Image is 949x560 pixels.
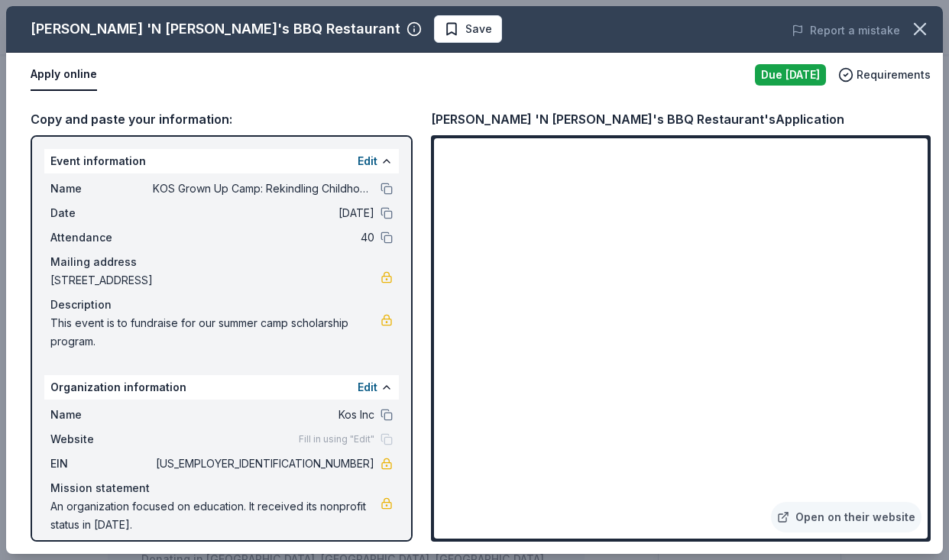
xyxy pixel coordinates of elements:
[755,64,826,86] div: Due [DATE]
[50,455,153,473] span: EIN
[31,109,413,129] div: Copy and paste your information:
[153,406,374,424] span: Kos Inc
[50,314,381,351] span: This event is to fundraise for our summer camp scholarship program.
[50,271,381,290] span: [STREET_ADDRESS]
[50,296,393,314] div: Description
[153,455,374,473] span: [US_EMPLOYER_IDENTIFICATION_NUMBER]
[44,149,399,173] div: Event information
[299,433,374,445] span: Fill in using "Edit"
[50,228,153,247] span: Attendance
[792,21,900,40] button: Report a mistake
[50,406,153,424] span: Name
[31,59,97,91] button: Apply online
[358,152,377,170] button: Edit
[838,66,931,84] button: Requirements
[434,15,502,43] button: Save
[50,204,153,222] span: Date
[31,17,400,41] div: [PERSON_NAME] 'N [PERSON_NAME]'s BBQ Restaurant
[50,180,153,198] span: Name
[153,204,374,222] span: [DATE]
[857,66,931,84] span: Requirements
[153,228,374,247] span: 40
[153,180,374,198] span: KOS Grown Up Camp: Rekindling Childhood Wonder
[50,253,393,271] div: Mailing address
[50,479,393,497] div: Mission statement
[771,502,921,532] a: Open on their website
[50,430,153,448] span: Website
[44,375,399,400] div: Organization information
[431,109,844,129] div: [PERSON_NAME] 'N [PERSON_NAME]'s BBQ Restaurant's Application
[50,497,381,534] span: An organization focused on education. It received its nonprofit status in [DATE].
[465,20,492,38] span: Save
[358,378,377,397] button: Edit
